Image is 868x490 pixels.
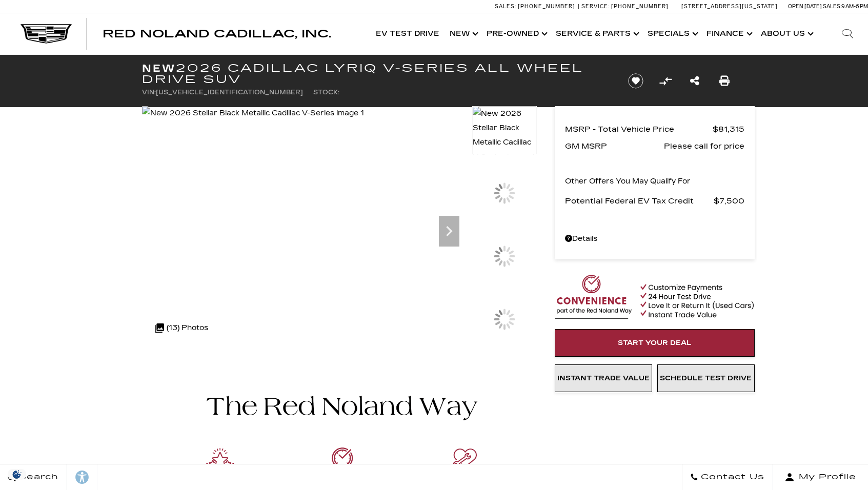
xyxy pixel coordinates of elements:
[713,122,744,136] span: $81,315
[658,73,673,89] button: Compare Vehicle
[578,4,671,9] a: Service: [PHONE_NUMBER]
[103,29,331,39] a: Red Noland Cadillac, Inc.
[142,106,364,120] img: New 2026 Stellar Black Metallic Cadillac V-Series image 1
[472,106,537,165] img: New 2026 Stellar Black Metallic Cadillac V-Series image 1
[657,364,755,392] a: Schedule Test Drive
[823,3,841,10] span: Sales:
[565,194,714,208] span: Potential Federal EV Tax Credit
[611,3,669,10] span: [PHONE_NUMBER]
[565,122,744,136] a: MSRP - Total Vehicle Price $81,315
[557,374,650,382] span: Instant Trade Value
[581,3,610,10] span: Service:
[21,24,72,44] img: Cadillac Dark Logo with Cadillac White Text
[142,89,156,96] span: VIN:
[16,470,58,484] span: Search
[681,3,778,10] a: [STREET_ADDRESS][US_STATE]
[698,470,764,484] span: Contact Us
[714,194,744,208] span: $7,500
[773,464,868,490] button: Open user profile menu
[5,469,29,480] section: Click to Open Cookie Consent Modal
[495,4,578,9] a: Sales: [PHONE_NUMBER]
[682,464,773,490] a: Contact Us
[642,13,701,54] a: Specials
[150,316,213,340] div: (13) Photos
[518,3,575,10] span: [PHONE_NUMBER]
[756,13,817,54] a: About Us
[664,139,744,153] span: Please call for price
[701,13,756,54] a: Finance
[481,13,551,54] a: Pre-Owned
[555,364,652,392] a: Instant Trade Value
[445,13,481,54] a: New
[495,3,516,10] span: Sales:
[660,374,752,382] span: Schedule Test Drive
[565,174,691,189] p: Other Offers You May Qualify For
[439,216,459,247] div: Next
[313,89,339,96] span: Stock:
[795,470,856,484] span: My Profile
[142,63,611,85] h1: 2026 Cadillac LYRIQ V-Series All Wheel Drive SUV
[142,357,537,357] iframe: Watch videos, learn about new EV models, and find the right one for you!
[565,139,744,153] a: GM MSRP Please call for price
[156,89,303,96] span: [US_VEHICLE_IDENTIFICATION_NUMBER]
[565,232,744,246] a: Details
[565,139,664,153] span: GM MSRP
[5,469,29,480] img: Opt-Out Icon
[719,74,730,88] a: Print this New 2026 Cadillac LYRIQ V-Series All Wheel Drive SUV
[565,122,713,136] span: MSRP - Total Vehicle Price
[565,194,744,208] a: Potential Federal EV Tax Credit $7,500
[371,13,445,54] a: EV Test Drive
[555,329,755,357] a: Start Your Deal
[788,3,822,10] span: Open [DATE]
[551,13,642,54] a: Service & Parts
[142,62,176,74] strong: New
[841,3,868,10] span: 9 AM-6 PM
[103,28,331,40] span: Red Noland Cadillac, Inc.
[618,339,692,347] span: Start Your Deal
[690,74,699,88] a: Share this New 2026 Cadillac LYRIQ V-Series All Wheel Drive SUV
[624,73,647,89] button: Save vehicle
